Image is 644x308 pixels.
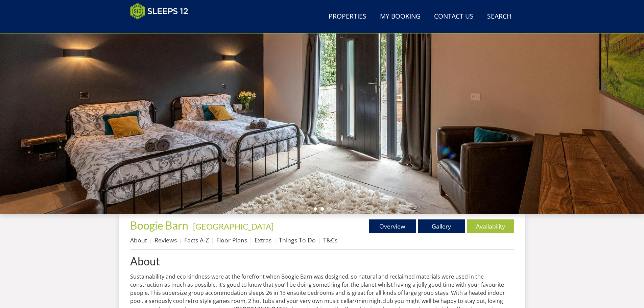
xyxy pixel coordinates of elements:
span: Boogie Barn [130,219,188,232]
span: - [190,221,273,231]
a: My Booking [377,9,423,24]
a: Boogie Barn [130,219,190,232]
a: [GEOGRAPHIC_DATA] [193,221,273,231]
a: Floor Plans [216,236,247,244]
a: Availability [467,219,514,233]
a: Reviews [154,236,177,244]
img: Sleeps 12 [130,3,188,20]
a: T&Cs [323,236,337,244]
a: Properties [326,9,369,24]
a: Overview [369,219,416,233]
a: Facts A-Z [184,236,209,244]
a: About [130,236,147,244]
a: Extras [255,236,271,244]
a: About [130,255,514,267]
a: Contact Us [431,9,476,24]
iframe: Customer reviews powered by Trustpilot [127,24,198,29]
a: Things To Do [279,236,316,244]
a: Gallery [418,219,465,233]
a: Search [484,9,514,24]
